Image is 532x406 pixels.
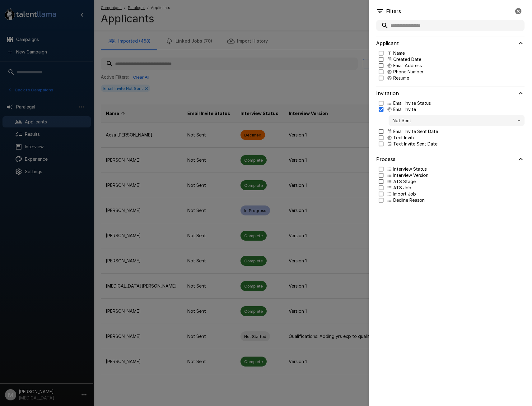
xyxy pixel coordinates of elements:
p: Name [393,50,405,56]
p: Email Address [393,62,422,69]
p: Interview Version [393,172,428,178]
p: Created Date [393,56,421,62]
span: Not Sent [393,117,516,124]
p: Phone Number [393,69,423,75]
h6: Applicant [376,39,399,48]
p: Text Invite [393,135,415,141]
p: Resume [393,75,409,81]
p: Decline Reason [393,197,425,203]
p: Import Job [393,191,416,197]
p: Text Invite Sent Date [393,141,437,147]
p: ATS Job [393,185,411,191]
h6: Invitation [376,89,399,98]
p: Filters [386,7,401,15]
h6: Process [376,155,395,164]
p: Email Invite [393,106,416,113]
p: ATS Stage [393,178,416,185]
p: Email Invite Sent Date [393,128,438,135]
p: Email Invite Status [393,100,431,106]
p: Interview Status [393,166,427,172]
